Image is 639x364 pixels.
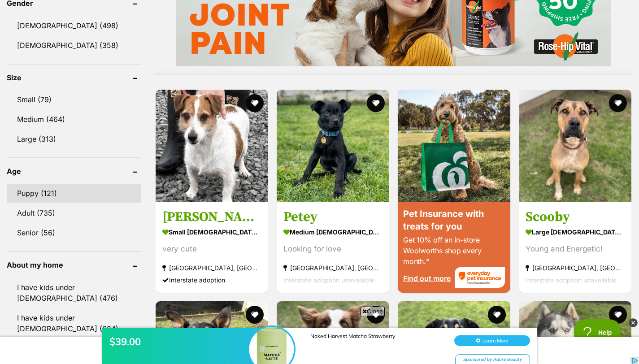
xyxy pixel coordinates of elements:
img: adc.png [428,0,434,7]
strong: medium [DEMOGRAPHIC_DATA] Dog [283,225,383,238]
strong: [GEOGRAPHIC_DATA], [GEOGRAPHIC_DATA] [162,262,261,274]
a: Small (79) [7,90,141,109]
header: About my home [7,261,141,269]
img: Petey - Staffordshire Bull Terrier Dog [277,90,389,202]
a: [DEMOGRAPHIC_DATA] (498) [7,16,141,35]
button: favourite [488,306,506,324]
strong: small [DEMOGRAPHIC_DATA] Dog [162,225,261,238]
strong: large [DEMOGRAPHIC_DATA] Dog [526,225,625,238]
div: $39.00 [109,25,253,38]
a: [DEMOGRAPHIC_DATA] (358) [7,36,141,55]
div: Naked Harvest Matcha Strawberry [310,22,445,29]
a: Puppy (121) [7,184,141,203]
a: Scooby large [DEMOGRAPHIC_DATA] Dog Young and Energetic! [GEOGRAPHIC_DATA], [GEOGRAPHIC_DATA] Int... [519,202,631,293]
a: Adult (735) [7,204,141,222]
a: I have kids under [DEMOGRAPHIC_DATA] (664) [7,308,141,338]
h3: Petey [283,208,383,225]
button: favourite [367,306,385,324]
span: Close [361,307,385,316]
a: I have kids under [DEMOGRAPHIC_DATA] (476) [7,278,141,308]
h3: Scooby [526,208,625,225]
a: Large (313) [7,130,141,148]
div: Young and Energetic! [526,243,625,255]
button: Learn More [454,25,530,36]
a: Petey medium [DEMOGRAPHIC_DATA] Dog Looking for love [GEOGRAPHIC_DATA], [GEOGRAPHIC_DATA] Interst... [277,202,389,293]
div: Sponsored by Adore Beauty [455,44,530,55]
strong: [GEOGRAPHIC_DATA], [GEOGRAPHIC_DATA] [283,262,383,274]
button: favourite [609,306,627,324]
button: favourite [609,94,627,112]
button: favourite [246,306,264,324]
span: Interstate adoption unavailable [283,276,374,284]
h3: [PERSON_NAME] [162,208,261,225]
a: Medium (464) [7,110,141,129]
div: very cute [162,243,261,255]
a: [PERSON_NAME] small [DEMOGRAPHIC_DATA] Dog very cute [GEOGRAPHIC_DATA], [GEOGRAPHIC_DATA] Interst... [156,202,268,293]
strong: [GEOGRAPHIC_DATA], [GEOGRAPHIC_DATA] [526,262,625,274]
img: Scooby - Bullmastiff x Australian Kelpie Dog [519,90,631,202]
header: Age [7,167,141,175]
div: Looking for love [283,243,383,255]
img: close_grey_3x.png [629,318,638,327]
div: Interstate adoption [162,274,261,286]
button: favourite [367,94,385,112]
span: Interstate adoption unavailable [526,276,617,284]
a: Senior (56) [7,223,141,242]
img: $39.00 [249,17,294,61]
img: Joe - Jack Russell Terrier Dog [156,90,268,202]
header: Size [7,74,141,82]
